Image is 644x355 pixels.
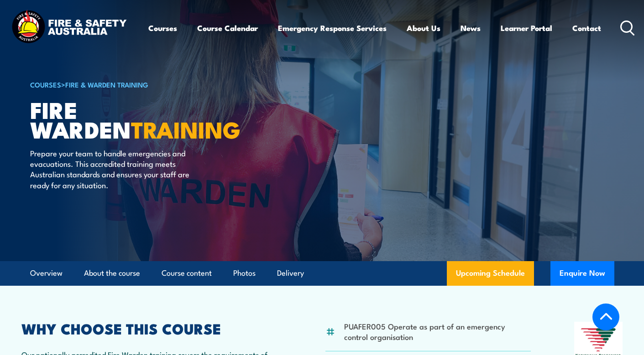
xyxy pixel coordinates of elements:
[30,99,256,139] h1: Fire Warden
[30,148,197,190] p: Prepare your team to handle emergencies and evacuations. This accredited training meets Australia...
[572,16,601,40] a: Contact
[148,16,177,40] a: Courses
[65,79,148,89] a: Fire & Warden Training
[30,79,256,90] h6: >
[344,321,531,342] li: PUAFER005 Operate as part of an emergency control organisation
[131,111,241,146] strong: TRAINING
[84,261,140,285] a: About the course
[278,16,387,40] a: Emergency Response Services
[30,261,63,285] a: Overview
[30,79,61,89] a: COURSES
[197,16,258,40] a: Course Calendar
[233,261,256,285] a: Photos
[162,261,212,285] a: Course content
[447,261,534,286] a: Upcoming Schedule
[550,261,614,286] button: Enquire Now
[461,16,481,40] a: News
[407,16,440,40] a: About Us
[501,16,552,40] a: Learner Portal
[21,322,282,334] h2: WHY CHOOSE THIS COURSE
[277,261,304,285] a: Delivery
